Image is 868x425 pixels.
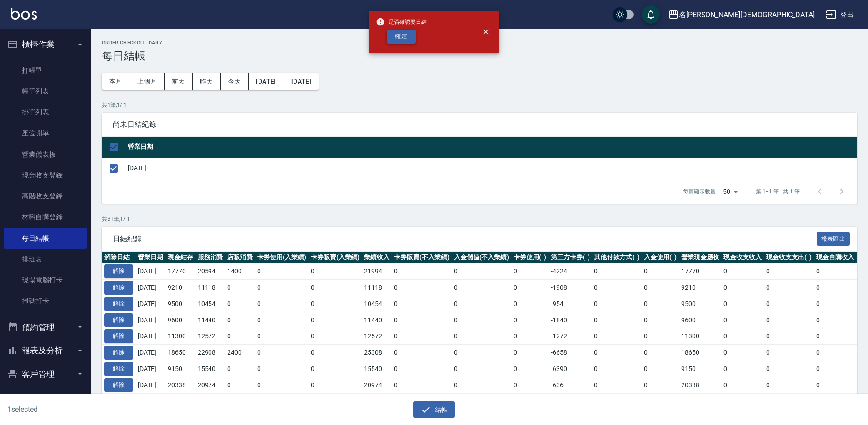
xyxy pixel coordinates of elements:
td: 0 [225,280,255,296]
td: 0 [392,280,452,296]
td: 0 [511,263,549,280]
td: 0 [452,377,512,393]
td: 0 [255,263,309,280]
button: 客戶管理 [4,362,87,386]
button: 員工及薪資 [4,385,87,409]
button: 櫃檯作業 [4,33,87,56]
button: 解除 [104,378,133,392]
td: 9150 [165,361,195,377]
a: 報表匯出 [817,234,850,242]
button: 解除 [104,264,133,278]
td: -1908 [549,280,592,296]
td: [DATE] [135,377,165,393]
td: 0 [452,312,512,328]
span: 是否確認要日結 [376,17,427,26]
td: 20338 [679,377,722,393]
td: 0 [309,345,362,361]
td: 0 [764,377,814,393]
a: 掃碼打卡 [4,291,87,311]
td: 10454 [362,296,392,312]
td: 0 [255,345,309,361]
td: 0 [392,361,452,377]
td: 0 [764,345,814,361]
span: 尚未日結紀錄 [113,120,846,129]
h3: 每日結帳 [102,49,857,62]
td: 0 [309,263,362,280]
td: 1400 [225,263,255,280]
td: 22908 [195,345,225,361]
td: 0 [309,328,362,345]
p: 共 1 筆, 1 / 1 [102,101,857,109]
div: 名[PERSON_NAME][DEMOGRAPHIC_DATA] [679,9,815,20]
td: 0 [309,296,362,312]
td: [DATE] [125,158,857,179]
th: 其他付款方式(-) [592,252,642,263]
td: 0 [592,296,642,312]
th: 解除日結 [102,252,135,263]
button: 報表匯出 [817,232,850,246]
td: 0 [392,312,452,328]
button: 解除 [104,281,133,295]
button: 登出 [822,6,857,23]
img: Logo [11,8,37,20]
button: 解除 [104,297,133,311]
a: 打帳單 [4,60,87,81]
a: 每日結帳 [4,228,87,249]
td: 0 [309,312,362,328]
td: 20338 [165,377,195,393]
button: 預約管理 [4,316,87,339]
td: [DATE] [135,280,165,296]
td: 11300 [679,328,722,345]
td: 9500 [165,296,195,312]
td: 25308 [362,345,392,361]
button: 今天 [221,73,249,90]
a: 現場電腦打卡 [4,270,87,291]
td: 0 [592,263,642,280]
th: 卡券使用(-) [511,252,549,263]
h6: 1 selected [7,404,215,415]
td: 0 [814,345,857,361]
td: 0 [309,361,362,377]
a: 排班表 [4,249,87,270]
p: 共 31 筆, 1 / 1 [102,215,857,223]
p: 第 1–1 筆 共 1 筆 [756,188,800,196]
td: 0 [511,328,549,345]
td: 0 [392,345,452,361]
th: 入金使用(-) [642,252,679,263]
td: 0 [511,296,549,312]
td: 0 [225,377,255,393]
td: 0 [225,312,255,328]
td: 0 [392,377,452,393]
td: 11118 [195,280,225,296]
td: 0 [452,361,512,377]
button: [DATE] [284,73,319,90]
button: 上個月 [130,73,165,90]
td: 18650 [165,345,195,361]
button: 解除 [104,313,133,327]
td: 0 [392,328,452,345]
a: 帳單列表 [4,81,87,102]
th: 現金收支收入 [721,252,764,263]
td: 0 [814,361,857,377]
th: 店販消費 [225,252,255,263]
td: 0 [721,345,764,361]
td: 0 [225,361,255,377]
th: 業績收入 [362,252,392,263]
td: 15540 [195,361,225,377]
td: 0 [309,280,362,296]
button: 前天 [165,73,193,90]
td: 0 [511,345,549,361]
td: 0 [721,280,764,296]
td: 0 [814,312,857,328]
td: [DATE] [135,328,165,345]
td: 17770 [165,263,195,280]
td: 17770 [679,263,722,280]
td: 0 [814,280,857,296]
td: 0 [309,377,362,393]
td: 0 [592,377,642,393]
td: 18650 [679,345,722,361]
td: -954 [549,296,592,312]
td: 0 [721,328,764,345]
td: 0 [452,296,512,312]
th: 營業日期 [135,252,165,263]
